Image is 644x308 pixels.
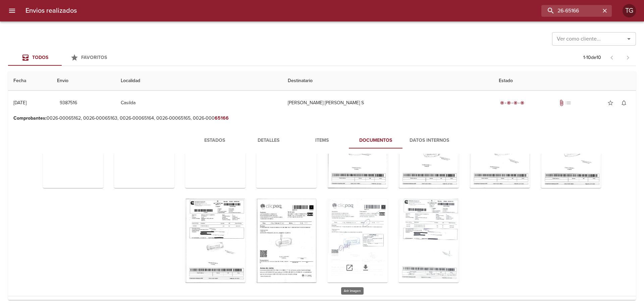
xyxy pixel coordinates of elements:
span: Tiene documentos adjuntos [558,100,565,106]
th: Envio [52,71,115,90]
th: Localidad [115,71,282,90]
b: Comprobantes : [13,115,47,121]
input: buscar [541,5,600,17]
div: Tabs detalle de guia [188,132,456,148]
span: Pagina anterior [604,54,620,61]
p: 0026-00065162, 0026-00065163, 0026-00065164, 0026-00065165, 0026-000 [13,115,631,122]
div: TG [623,4,636,17]
td: Casilda [115,91,282,115]
a: Descargar [358,260,374,276]
span: radio_button_checked [507,101,511,105]
button: Activar notificaciones [617,96,631,110]
button: Abrir [624,34,634,44]
span: Detalles [246,136,291,145]
span: radio_button_checked [520,101,524,105]
span: Todos [32,55,48,60]
button: 9387516 [57,97,80,109]
div: Arir imagen [398,199,459,283]
em: 65166 [215,115,229,121]
p: 1 - 10 de 10 [583,54,601,61]
span: Datos Internos [407,136,452,145]
button: menu [4,3,20,19]
span: Favoritos [81,55,107,60]
div: Arir imagen [185,199,246,283]
span: star_border [607,100,614,106]
span: Items [299,136,345,145]
th: Destinatario [282,71,493,90]
div: [DATE] [13,100,26,106]
th: Fecha [8,71,52,90]
div: Entregado [499,100,526,106]
div: Abrir información de usuario [623,4,636,17]
a: Abrir [341,260,358,276]
span: Pagina siguiente [620,50,636,66]
span: notifications_none [621,100,627,106]
div: Tabs Envios [8,50,115,66]
th: Estado [493,71,636,90]
button: Agregar a favoritos [604,96,617,110]
span: 9387516 [60,99,77,107]
td: [PERSON_NAME] [PERSON_NAME] S [282,91,493,115]
span: No tiene pedido asociado [565,100,572,106]
h6: Envios realizados [25,5,77,16]
span: radio_button_checked [500,101,504,105]
span: radio_button_checked [514,101,518,105]
span: Documentos [353,136,398,145]
span: Estados [192,136,237,145]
